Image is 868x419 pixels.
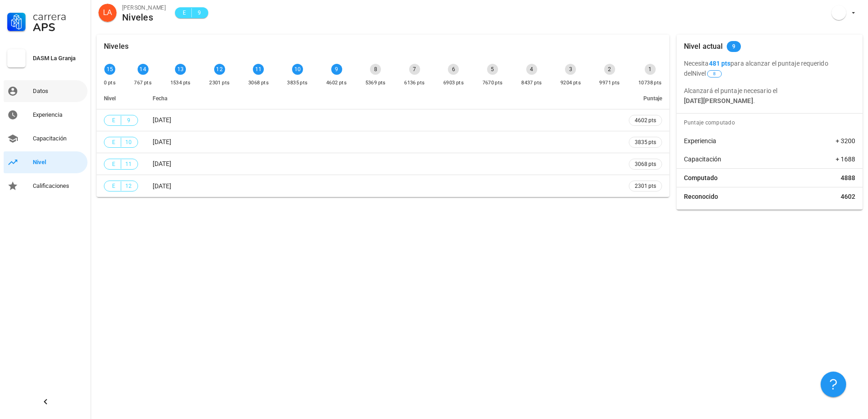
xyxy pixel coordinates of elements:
span: + 3200 [836,136,855,145]
div: 7 [409,64,420,75]
span: 4888 [841,173,855,182]
span: [DATE] [153,182,171,190]
div: Capacitación [33,135,84,142]
div: 6136 pts [404,78,425,88]
div: avatar [98,4,117,22]
div: 6903 pts [443,78,464,88]
span: 11 [125,160,132,169]
span: E [110,160,117,169]
div: 2301 pts [209,78,230,88]
div: 9204 pts [560,78,581,88]
div: 1534 pts [170,78,191,88]
p: Necesita para alcanzar el puntaje requerido del [684,58,855,78]
div: 9971 pts [599,78,620,88]
div: Niveles [104,35,128,58]
div: 767 pts [134,78,152,88]
div: 10738 pts [638,78,662,88]
div: 3835 pts [287,78,308,88]
div: 5369 pts [365,78,386,88]
div: Nivel actual [684,35,723,58]
div: 14 [138,64,149,75]
span: [DATE] [153,160,171,167]
span: E [110,116,117,125]
div: Experiencia [33,111,84,119]
span: 9 [125,116,132,125]
th: Nivel [97,88,145,109]
div: 9 [331,64,342,75]
span: Computado [684,173,718,182]
span: 8 [713,71,716,77]
div: 11 [253,64,264,75]
div: Calificaciones [33,182,84,190]
div: Nivel [33,159,84,166]
div: Puntaje computado [680,114,863,132]
div: 6 [448,64,459,75]
div: 4 [526,64,537,75]
span: E [110,181,117,191]
span: Puntaje [643,95,662,102]
span: 4602 pts [635,116,656,125]
span: Capacitación [684,155,721,164]
div: APS [33,22,84,33]
span: Experiencia [684,136,716,145]
div: 8 [370,64,381,75]
a: Nivel [4,151,87,173]
p: Alcanzará el puntaje necesario el . [684,86,855,106]
div: Datos [33,88,84,95]
span: 12 [125,181,132,191]
a: Experiencia [4,104,87,126]
span: Reconocido [684,192,718,201]
span: 9 [732,41,735,52]
div: 0 pts [104,78,116,88]
span: E [180,8,188,17]
div: 5 [487,64,498,75]
b: [DATE][PERSON_NAME] [684,97,753,104]
span: 10 [125,138,132,147]
a: Calificaciones [4,175,87,197]
div: 1 [645,64,656,75]
span: 9 [195,8,203,17]
span: E [110,138,117,147]
div: avatar [832,5,846,20]
span: Nivel [104,95,116,102]
div: DASM La Granja [33,55,84,62]
b: 481 pts [709,60,731,67]
th: Puntaje [621,88,669,109]
div: 2 [604,64,615,75]
div: 8437 pts [521,78,542,88]
div: 3 [565,64,576,75]
div: [PERSON_NAME] [122,3,166,12]
div: Niveles [122,12,166,22]
div: 3068 pts [248,78,269,88]
span: 4602 [841,192,855,201]
span: LA [103,4,112,22]
th: Fecha [145,88,621,109]
span: Fecha [153,95,167,102]
div: 12 [214,64,225,75]
span: Nivel [692,70,723,77]
span: [DATE] [153,116,171,124]
div: 15 [104,64,115,75]
span: [DATE] [153,138,171,145]
div: 7670 pts [483,78,503,88]
div: Carrera [33,11,84,22]
div: 4602 pts [326,78,347,88]
span: + 1688 [836,155,855,164]
div: 10 [292,64,303,75]
span: 3068 pts [635,160,656,169]
span: 3835 pts [635,138,656,147]
a: Capacitación [4,128,87,150]
a: Datos [4,80,87,102]
span: 2301 pts [635,181,656,191]
div: 13 [175,64,186,75]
